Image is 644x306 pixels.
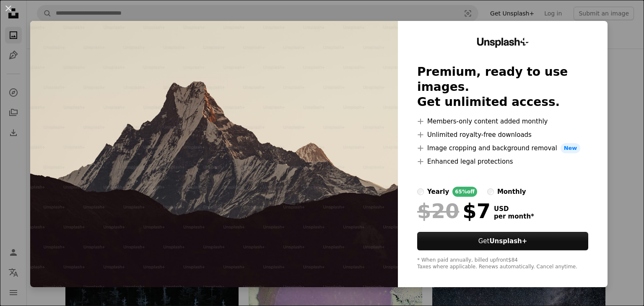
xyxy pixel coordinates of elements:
[417,200,491,222] div: $7
[417,232,588,250] button: GetUnsplash+
[417,200,459,222] span: $20
[489,237,527,245] strong: Unsplash+
[494,205,534,213] span: USD
[417,64,588,110] h2: Premium, ready to use images. Get unlimited access.
[497,187,526,197] div: monthly
[417,143,588,153] li: Image cropping and background removal
[427,187,449,197] div: yearly
[487,188,494,195] input: monthly
[452,187,477,197] div: 65% off
[417,130,588,140] li: Unlimited royalty-free downloads
[417,257,588,270] div: * When paid annually, billed upfront $84 Taxes where applicable. Renews automatically. Cancel any...
[417,188,424,195] input: yearly65%off
[494,213,534,220] span: per month *
[561,143,581,153] span: New
[417,157,588,167] li: Enhanced legal protections
[417,116,588,126] li: Members-only content added monthly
